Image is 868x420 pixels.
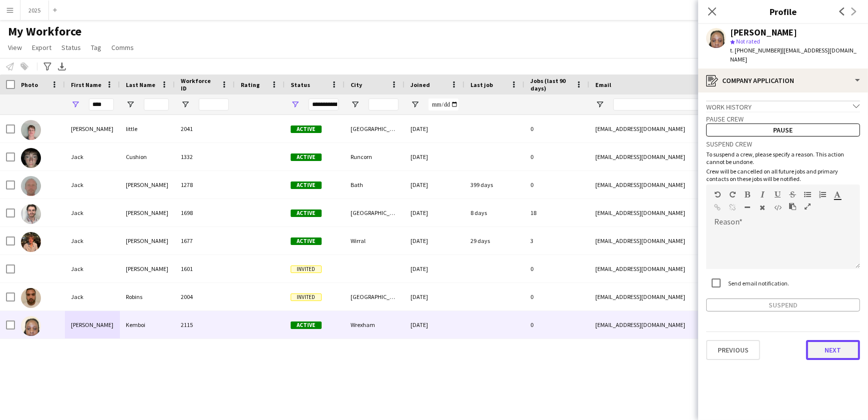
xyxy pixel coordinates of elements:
div: [DATE] [405,171,464,198]
input: Joined Filter Input [429,98,458,110]
p: To suspend a crew, please specify a reason. This action cannot be undone. [706,150,860,165]
span: First Name [71,81,101,88]
div: [PERSON_NAME] [65,311,120,338]
input: City Filter Input [369,98,399,110]
div: [GEOGRAPHIC_DATA] [345,199,405,226]
span: | [EMAIL_ADDRESS][DOMAIN_NAME] [730,46,857,63]
p: Crew will be cancelled on all future jobs and primary contacts on these jobs will be notified. [706,167,860,182]
img: Jack Kenyon [21,204,41,224]
div: 2004 [175,283,235,310]
button: Open Filter Menu [595,100,604,109]
span: Comms [111,43,134,52]
button: Strikethrough [789,190,796,198]
button: Paste as plain text [789,202,796,210]
div: [PERSON_NAME] [120,255,175,282]
span: Joined [411,81,430,88]
img: Jack Lambert [21,232,41,252]
a: Comms [107,41,138,54]
div: Company application [698,68,868,92]
div: little [120,115,175,142]
h3: Profile [698,5,868,18]
input: Email Filter Input [613,98,783,110]
label: Send email notification. [726,279,789,287]
span: Jobs (last 90 days) [530,77,571,92]
div: Jack [65,227,120,254]
div: 0 [524,115,589,142]
div: [PERSON_NAME] [120,171,175,198]
div: [DATE] [405,283,464,310]
div: 2041 [175,115,235,142]
div: Robins [120,283,175,310]
span: Active [291,153,322,161]
span: Invited [291,293,322,301]
div: 1698 [175,199,235,226]
button: Next [806,340,860,360]
h3: Pause crew [706,114,860,123]
app-action-btn: Advanced filters [41,60,53,72]
div: [DATE] [405,143,464,170]
div: 0 [524,255,589,282]
button: Redo [729,190,736,198]
div: Kemboi [120,311,175,338]
button: Italic [759,190,766,198]
div: Jack [65,143,120,170]
button: Pause [706,123,860,136]
button: Undo [714,190,721,198]
div: Jack [65,283,120,310]
span: t. [PHONE_NUMBER] [730,46,782,54]
div: Bath [345,171,405,198]
span: Active [291,181,322,189]
span: Workforce ID [181,77,217,92]
div: [EMAIL_ADDRESS][DOMAIN_NAME] [589,171,789,198]
div: Cushion [120,143,175,170]
div: [DATE] [405,115,464,142]
button: Open Filter Menu [126,100,135,109]
div: [GEOGRAPHIC_DATA] [345,115,405,142]
div: Jack [65,255,120,282]
img: harvey jack little [21,120,41,140]
span: Status [291,81,310,88]
button: Text Color [834,190,841,198]
div: [EMAIL_ADDRESS][DOMAIN_NAME] [589,115,789,142]
div: 3 [524,227,589,254]
div: Runcorn [345,143,405,170]
input: Workforce ID Filter Input [199,98,229,110]
div: 29 days [464,227,524,254]
span: Tag [91,43,101,52]
span: View [8,43,22,52]
div: [DATE] [405,227,464,254]
div: 2115 [175,311,235,338]
span: Active [291,321,322,329]
img: Jack Foster [21,176,41,196]
div: 0 [524,311,589,338]
div: [EMAIL_ADDRESS][DOMAIN_NAME] [589,143,789,170]
a: Export [28,41,55,54]
span: Last job [470,81,493,88]
div: Wrexham [345,311,405,338]
button: Clear Formatting [759,203,766,211]
div: 0 [524,171,589,198]
input: Last Name Filter Input [144,98,169,110]
div: Wirral [345,227,405,254]
div: Jack [65,171,120,198]
span: Active [291,209,322,217]
input: First Name Filter Input [89,98,114,110]
div: [PERSON_NAME] [120,199,175,226]
button: Open Filter Menu [411,100,420,109]
button: 2025 [20,0,49,20]
span: Photo [21,81,38,88]
div: [DATE] [405,199,464,226]
button: Open Filter Menu [351,100,360,109]
span: Not rated [736,37,760,45]
span: Rating [241,81,260,88]
div: 1332 [175,143,235,170]
div: [EMAIL_ADDRESS][DOMAIN_NAME] [589,199,789,226]
button: Bold [744,190,751,198]
div: [PERSON_NAME] [730,28,797,37]
span: Export [32,43,51,52]
div: 1677 [175,227,235,254]
span: Status [61,43,81,52]
a: Status [57,41,85,54]
button: Open Filter Menu [71,100,80,109]
button: Unordered List [804,190,811,198]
